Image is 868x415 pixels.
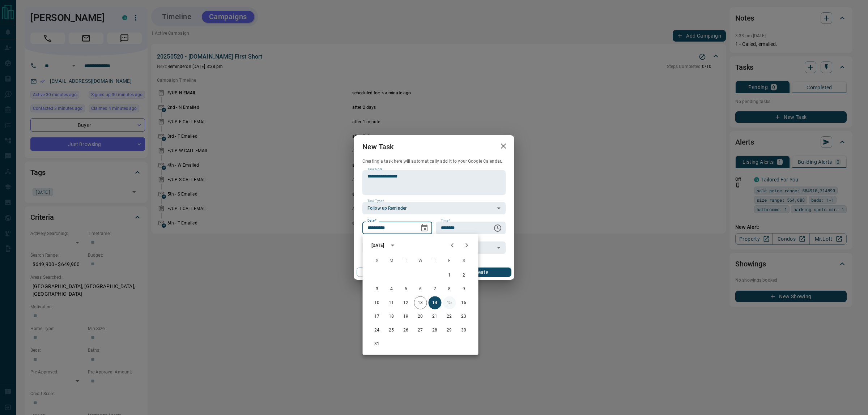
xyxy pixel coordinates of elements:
[385,254,398,268] span: Monday
[367,167,382,172] label: Task Note
[414,324,427,337] button: 27
[429,324,442,337] button: 28
[490,221,505,235] button: Choose time, selected time is 6:00 AM
[371,324,384,337] button: 24
[400,310,413,323] button: 19
[414,254,427,268] span: Wednesday
[362,158,506,164] p: Creating a task here will automatically add it to your Google Calendar.
[371,254,384,268] span: Sunday
[371,283,384,296] button: 3
[414,310,427,323] button: 20
[357,268,418,277] button: Cancel
[371,242,384,249] div: [DATE]
[458,283,471,296] button: 9
[429,296,442,309] button: 14
[441,218,450,223] label: Time
[385,296,398,309] button: 11
[354,135,402,158] h2: New Task
[443,283,456,296] button: 8
[362,202,506,214] div: Follow up Reminder
[458,310,471,323] button: 23
[414,283,427,296] button: 6
[443,310,456,323] button: 22
[386,239,399,252] button: calendar view is open, switch to year view
[429,254,442,268] span: Thursday
[371,338,384,351] button: 31
[367,218,376,223] label: Date
[400,324,413,337] button: 26
[458,324,471,337] button: 30
[414,296,427,309] button: 13
[385,324,398,337] button: 25
[450,268,511,277] button: Create
[371,310,384,323] button: 17
[443,254,456,268] span: Friday
[429,310,442,323] button: 21
[458,269,471,282] button: 2
[371,296,384,309] button: 10
[400,296,413,309] button: 12
[417,221,431,235] button: Choose date, selected date is Aug 14, 2025
[400,254,413,268] span: Tuesday
[460,238,474,253] button: Next month
[443,324,456,337] button: 29
[385,283,398,296] button: 4
[367,199,384,204] label: Task Type
[443,269,456,282] button: 1
[429,283,442,296] button: 7
[445,238,460,253] button: Previous month
[458,254,471,268] span: Saturday
[443,296,456,309] button: 15
[400,283,413,296] button: 5
[458,296,471,309] button: 16
[385,310,398,323] button: 18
